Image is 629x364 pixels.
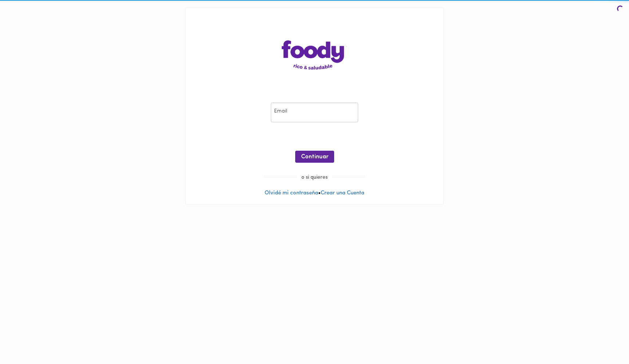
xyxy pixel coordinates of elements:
button: Continuar [295,151,334,163]
a: Crear una Cuenta [321,190,364,196]
input: pepitoperez@gmail.com [271,103,358,123]
a: Olvidé mi contraseña [265,190,318,196]
iframe: Messagebird Livechat Widget [587,322,622,357]
span: Continuar [301,154,328,161]
span: o si quieres [297,175,332,180]
img: logo-main-page.png [282,40,347,70]
div: • [186,8,443,204]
